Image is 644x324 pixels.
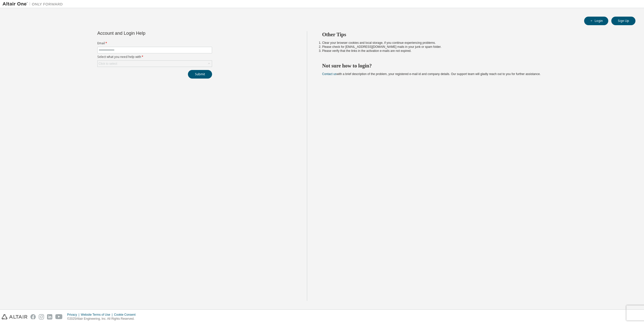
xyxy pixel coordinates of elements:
label: Select what you need help with [97,55,212,59]
h2: Other Tips [322,31,627,38]
img: Altair One [3,2,65,7]
a: Contact us [322,72,337,76]
button: Login [584,17,608,25]
li: Please check for [EMAIL_ADDRESS][DOMAIN_NAME] mails in your junk or spam folder. [322,45,627,49]
div: Account and Login Help [97,31,189,35]
img: instagram.svg [39,314,44,319]
li: Please verify that the links in the activation e-mails are not expired. [322,49,627,53]
div: Click to select [99,62,117,66]
span: with a brief description of the problem, your registered e-mail id and company details. Our suppo... [322,72,541,76]
p: © 2025 Altair Engineering, Inc. All Rights Reserved. [67,317,139,321]
label: Email [97,41,212,45]
li: Clear your browser cookies and local storage, if you continue experiencing problems. [322,41,627,45]
button: Submit [188,70,212,79]
div: Website Terms of Use [81,313,114,317]
button: Sign Up [611,17,635,25]
img: facebook.svg [30,314,36,319]
h2: Not sure how to login? [322,62,627,69]
div: Click to select [98,61,212,67]
img: youtube.svg [55,314,63,319]
img: altair_logo.svg [2,314,27,319]
img: linkedin.svg [47,314,52,319]
div: Cookie Consent [114,313,138,317]
div: Privacy [67,313,81,317]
